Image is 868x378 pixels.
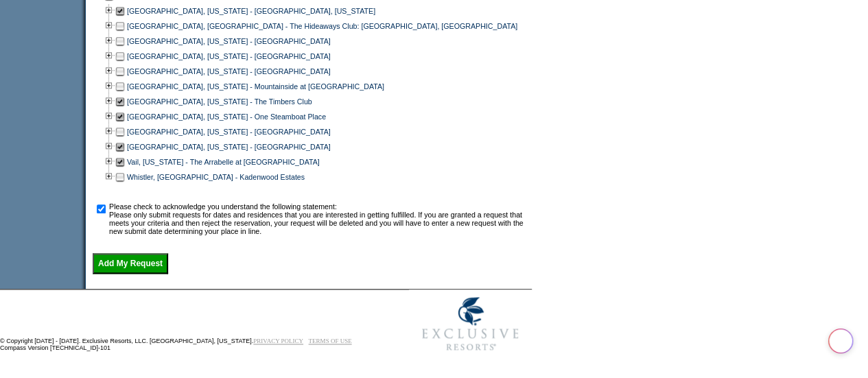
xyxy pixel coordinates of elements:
[127,37,331,45] a: [GEOGRAPHIC_DATA], [US_STATE] - [GEOGRAPHIC_DATA]
[309,338,352,344] a: TERMS OF USE
[127,82,384,91] a: [GEOGRAPHIC_DATA], [US_STATE] - Mountainside at [GEOGRAPHIC_DATA]
[409,290,532,358] img: Exclusive Resorts
[127,113,326,121] a: [GEOGRAPHIC_DATA], [US_STATE] - One Steamboat Place
[127,173,305,181] a: Whistler, [GEOGRAPHIC_DATA] - Kadenwood Estates
[127,7,375,15] a: [GEOGRAPHIC_DATA], [US_STATE] - [GEOGRAPHIC_DATA], [US_STATE]
[127,143,331,151] a: [GEOGRAPHIC_DATA], [US_STATE] - [GEOGRAPHIC_DATA]
[127,67,331,75] a: [GEOGRAPHIC_DATA], [US_STATE] - [GEOGRAPHIC_DATA]
[109,202,527,235] td: Please check to acknowledge you understand the following statement: Please only submit requests f...
[127,52,331,60] a: [GEOGRAPHIC_DATA], [US_STATE] - [GEOGRAPHIC_DATA]
[127,158,320,166] a: Vail, [US_STATE] - The Arrabelle at [GEOGRAPHIC_DATA]
[127,22,517,30] a: [GEOGRAPHIC_DATA], [GEOGRAPHIC_DATA] - The Hideaways Club: [GEOGRAPHIC_DATA], [GEOGRAPHIC_DATA]
[127,97,312,106] a: [GEOGRAPHIC_DATA], [US_STATE] - The Timbers Club
[93,253,168,274] input: Add My Request
[253,338,303,344] a: PRIVACY POLICY
[127,128,331,136] a: [GEOGRAPHIC_DATA], [US_STATE] - [GEOGRAPHIC_DATA]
